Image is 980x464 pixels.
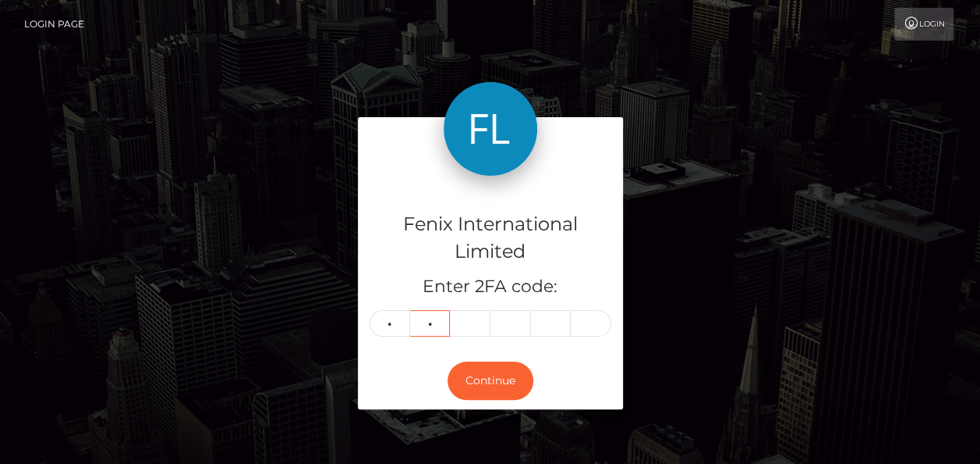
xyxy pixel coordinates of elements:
a: Login Page [24,8,84,41]
button: Continue [448,362,533,400]
img: Fenix International Limited [444,82,537,176]
h5: Enter 2FA code: [370,275,611,299]
h4: Fenix International Limited [370,211,611,266]
a: Login [894,8,953,41]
